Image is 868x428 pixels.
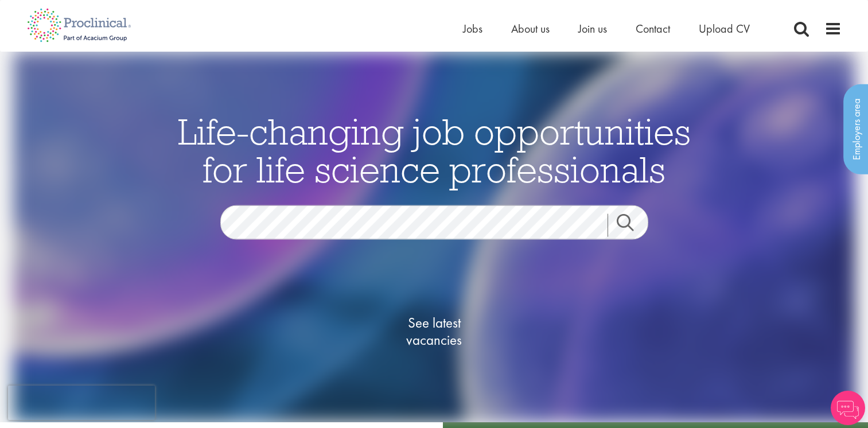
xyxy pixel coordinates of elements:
img: candidate home [13,52,855,422]
a: Upload CV [699,21,750,36]
span: Life-changing job opportunities for life science professionals [178,108,691,192]
a: Contact [636,21,670,36]
a: Join us [578,21,607,36]
iframe: reCAPTCHA [8,386,155,420]
a: See latestvacancies [377,269,492,395]
span: See latest vacancies [377,314,492,349]
a: About us [511,21,550,36]
img: Chatbot [831,391,865,425]
a: Jobs [463,21,482,36]
a: Job search submit button [608,214,657,237]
